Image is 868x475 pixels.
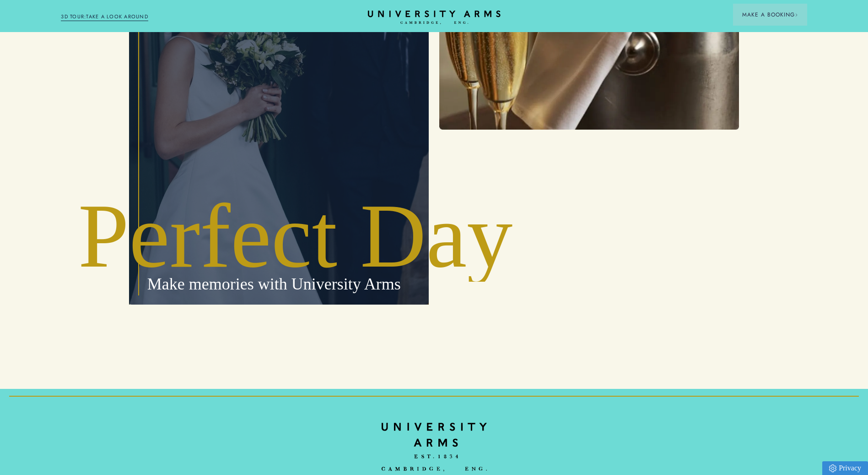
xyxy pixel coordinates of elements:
a: 3D TOUR:TAKE A LOOK AROUND [61,13,148,21]
img: Arrow icon [795,13,798,16]
button: Make a BookingArrow icon [733,4,807,26]
img: Privacy [829,464,836,472]
a: Home [368,11,501,25]
a: Privacy [822,461,868,475]
span: Make a Booking [742,11,798,19]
